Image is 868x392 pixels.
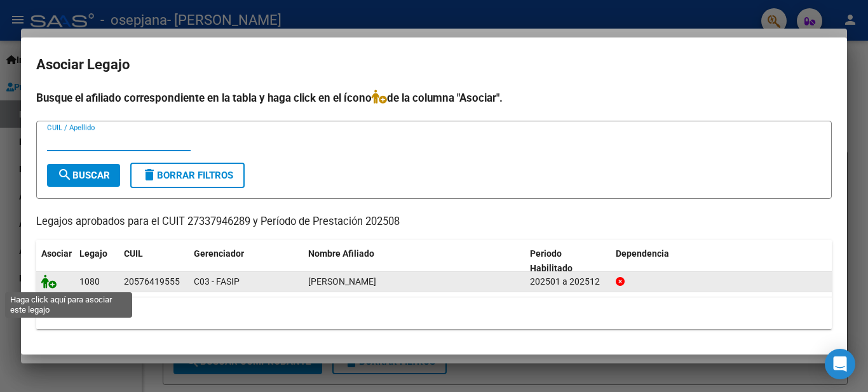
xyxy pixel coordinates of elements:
[79,276,100,287] span: 1080
[124,274,180,289] div: 20576419555
[194,276,240,287] span: C03 - FASIP
[41,248,72,259] span: Asociar
[130,163,245,188] button: Borrar Filtros
[616,248,669,259] span: Dependencia
[119,240,189,282] datatable-header-cell: CUIL
[530,248,573,273] span: Periodo Habilitado
[308,248,374,259] span: Nombre Afiliado
[142,167,157,182] mat-icon: delete
[825,349,855,379] div: Open Intercom Messenger
[57,167,72,182] mat-icon: search
[194,248,244,259] span: Gerenciador
[303,240,525,282] datatable-header-cell: Nombre Afiliado
[189,240,303,282] datatable-header-cell: Gerenciador
[142,170,233,181] span: Borrar Filtros
[36,53,832,77] h2: Asociar Legajo
[36,214,832,230] p: Legajos aprobados para el CUIT 27337946289 y Período de Prestación 202508
[57,170,110,181] span: Buscar
[36,90,832,106] h4: Busque el afiliado correspondiente en la tabla y haga click en el ícono de la columna "Asociar".
[611,240,832,282] datatable-header-cell: Dependencia
[36,297,832,329] div: 1 registros
[47,164,120,187] button: Buscar
[525,240,611,282] datatable-header-cell: Periodo Habilitado
[74,240,119,282] datatable-header-cell: Legajo
[79,248,107,259] span: Legajo
[530,274,606,289] div: 202501 a 202512
[124,248,143,259] span: CUIL
[36,240,74,282] datatable-header-cell: Asociar
[308,276,376,287] span: SANTILLAN OWEN IAN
